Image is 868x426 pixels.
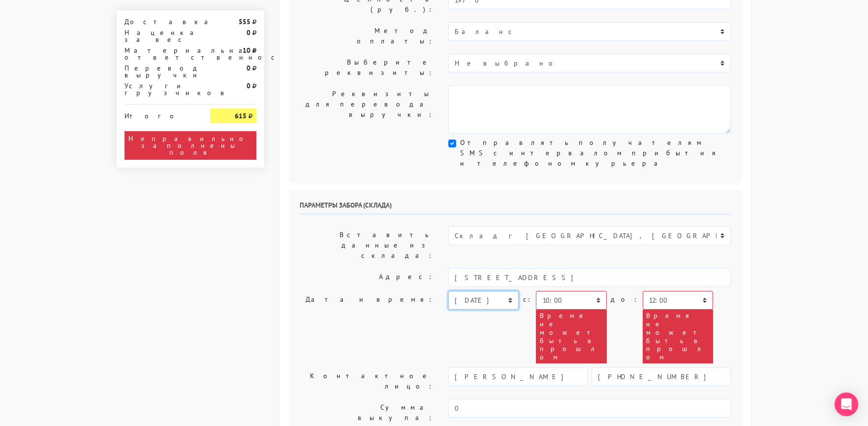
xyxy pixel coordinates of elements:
label: Отправлять получателям SMS с интервалом прибытия и телефоном курьера [460,138,731,169]
div: Итого [124,108,195,119]
strong: 555 [239,17,250,26]
strong: 0 [247,81,250,90]
label: Метод оплаты: [292,22,441,50]
div: Время не может быть в прошлом [643,310,713,363]
label: Выберите реквизиты: [292,54,441,81]
div: Наценка за вес [117,29,203,43]
label: до: [611,291,639,308]
div: Услуги грузчиков [117,82,203,96]
input: Телефон [591,367,731,386]
div: Доставка [117,18,203,25]
label: Вставить данные из склада: [292,226,441,264]
div: Материальная ответственность [117,47,203,61]
div: Время не может быть в прошлом [536,310,606,363]
label: c: [523,291,532,308]
strong: 615 [235,111,247,120]
label: Реквизиты для перевода выручки: [292,85,441,134]
div: Open Intercom Messenger [835,392,858,416]
div: Перевод выручки [117,65,203,78]
strong: 0 [247,64,250,72]
h6: Параметры забора (склада) [300,201,731,214]
label: Дата и время: [292,291,441,363]
input: Имя [448,367,588,386]
label: Контактное лицо: [292,367,441,395]
label: Адрес: [292,268,441,287]
strong: 0 [247,28,250,37]
div: Неправильно заполнены поля [124,131,256,160]
strong: 10 [243,46,250,55]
